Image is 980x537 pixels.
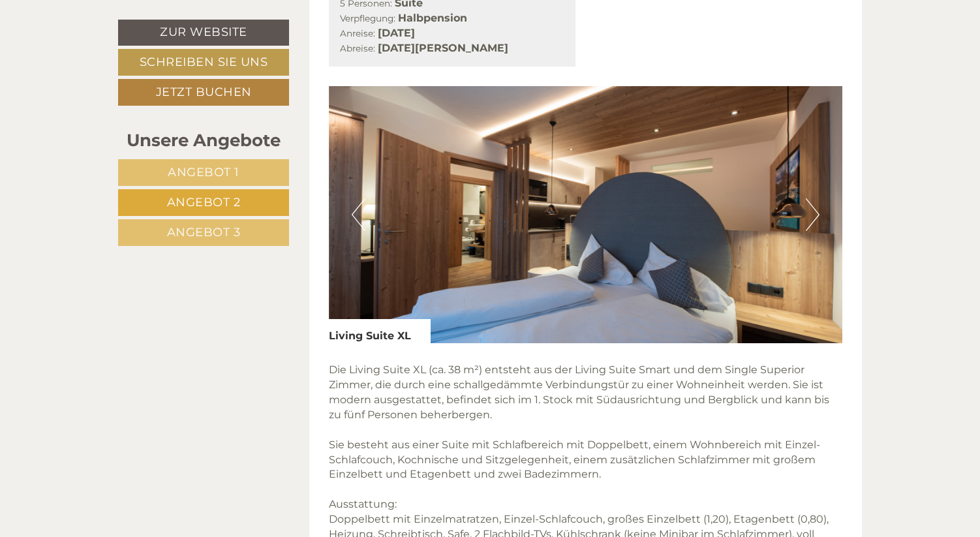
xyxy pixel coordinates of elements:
small: Verpflegung: [340,13,395,23]
button: Previous [352,198,365,231]
small: Abreise: [340,43,375,54]
img: image [329,86,843,343]
span: Angebot 2 [167,195,241,209]
button: Senden [420,340,514,367]
small: Anreise: [340,28,375,38]
button: Next [806,198,819,231]
b: Halbpension [398,12,467,24]
a: Jetzt buchen [118,79,289,106]
b: [DATE][PERSON_NAME] [378,42,508,54]
div: Hotel Mondschein [20,38,234,48]
b: [DATE] [378,27,415,39]
span: Angebot 1 [168,165,239,179]
small: 22:29 [20,63,234,72]
div: Montag [226,10,288,32]
div: Unsere Angebote [118,129,289,153]
a: Zur Website [118,20,289,46]
a: Schreiben Sie uns [118,49,289,76]
div: Guten Tag, wie können wir Ihnen helfen? [10,35,241,75]
div: Living Suite XL [329,319,431,344]
span: Angebot 3 [167,225,241,239]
